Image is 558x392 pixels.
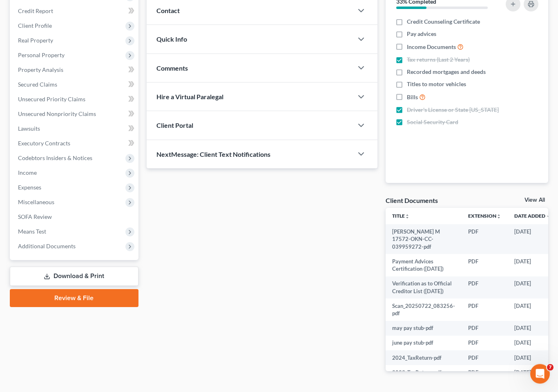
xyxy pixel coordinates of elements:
[407,80,466,89] span: Titles to motor vehicles
[11,78,138,92] a: Secured Claims
[386,299,462,321] td: Scan_20250722_083256-pdf
[407,68,486,76] span: Recorded mortgages and deeds
[462,225,508,254] td: PDF
[386,321,462,336] td: may pay stub-pdf
[407,118,458,127] span: Social Security Card
[11,107,138,122] a: Unsecured Nonpriority Claims
[18,37,53,44] span: Real Property
[462,336,508,351] td: PDF
[11,92,138,107] a: Unsecured Priority Claims
[156,7,180,15] span: Contact
[18,140,70,147] span: Executory Contracts
[405,214,410,219] i: unfold_more
[462,321,508,336] td: PDF
[10,267,138,286] a: Download & Print
[508,299,558,321] td: [DATE]
[525,198,545,203] a: View All
[18,96,85,103] span: Unsecured Priority Claims
[530,364,550,384] iframe: Intercom live chat
[156,93,223,101] span: Hire a Virtual Paralegal
[18,184,41,191] span: Expenses
[18,214,52,220] span: SOFA Review
[462,299,508,321] td: PDF
[508,277,558,299] td: [DATE]
[462,351,508,365] td: PDF
[462,277,508,299] td: PDF
[18,67,63,73] span: Property Analysis
[508,321,558,336] td: [DATE]
[508,225,558,254] td: [DATE]
[18,169,37,176] span: Income
[407,18,480,26] span: Credit Counseling Certificate
[18,111,96,118] span: Unsecured Nonpriority Claims
[462,254,508,277] td: PDF
[11,210,138,225] a: SOFA Review
[18,199,54,206] span: Miscellaneous
[18,22,52,29] span: Client Profile
[18,81,57,88] span: Secured Claims
[468,213,501,219] a: Extensionunfold_more
[18,155,92,162] span: Codebtors Insiders & Notices
[508,351,558,365] td: [DATE]
[462,365,508,380] td: PDF
[407,106,499,114] span: Driver's License or State [US_STATE]
[496,214,501,219] i: unfold_more
[11,63,138,78] a: Property Analysis
[386,225,462,254] td: [PERSON_NAME] M 17572-OKN-CC-039959272-pdf
[11,122,138,136] a: Lawsuits
[18,52,65,59] span: Personal Property
[156,65,188,72] span: Comments
[386,336,462,351] td: june pay stub-pdf
[156,36,187,43] span: Quick Info
[11,136,138,151] a: Executory Contracts
[386,254,462,277] td: Payment Advices Certification ([DATE])
[11,4,138,19] a: Credit Report
[407,56,470,64] span: Tax returns (Last 2 Years)
[18,125,40,132] span: Lawsuits
[18,8,53,15] span: Credit Report
[407,30,436,38] span: Pay advices
[386,277,462,299] td: Verification as to Official Creditor List ([DATE])
[547,364,554,371] span: 7
[508,254,558,277] td: [DATE]
[407,94,418,102] span: Bills
[392,213,410,219] a: Titleunfold_more
[407,43,456,51] span: Income Documents
[18,228,46,235] span: Means Test
[156,151,270,158] span: NextMessage: Client Text Notifications
[508,365,558,380] td: [DATE]
[514,213,551,219] a: Date Added expand_more
[10,290,138,307] a: Review & File
[156,122,193,129] span: Client Portal
[386,351,462,365] td: 2024_TaxReturn-pdf
[386,196,438,205] div: Client Documents
[386,365,462,380] td: 2023_TaxReturn-pdf
[508,336,558,351] td: [DATE]
[18,243,76,250] span: Additional Documents
[546,214,551,219] i: expand_more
